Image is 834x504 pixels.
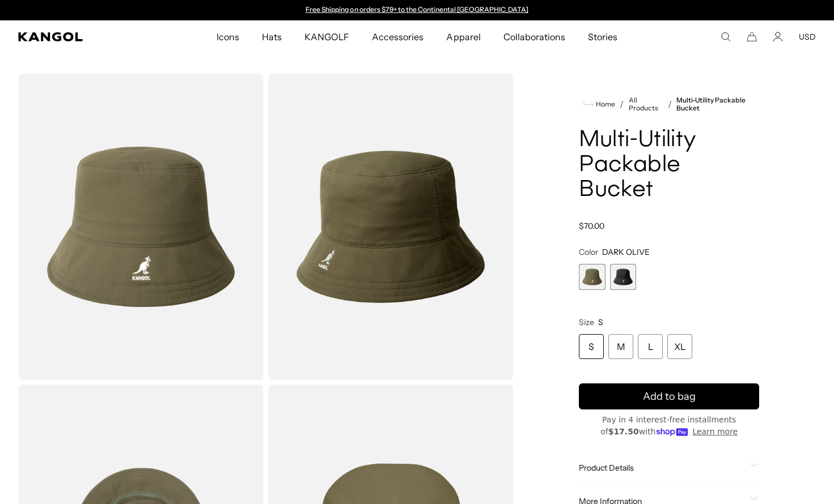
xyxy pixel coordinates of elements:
span: S [598,317,603,327]
button: USD [799,32,816,42]
div: M [608,334,633,359]
span: Product Details [579,463,746,473]
span: Accessories [372,20,424,53]
a: Icons [205,20,251,53]
a: All Products [629,96,663,112]
summary: Search here [721,32,731,42]
a: Stories [577,20,629,53]
label: DARK OLIVE [579,264,605,290]
img: color-dark-olive [18,74,264,380]
a: KANGOLF [293,20,361,53]
li: / [615,97,624,111]
img: color-dark-olive [268,74,514,380]
div: 1 of 2 [579,264,605,290]
button: Cart [747,32,757,42]
span: Color [579,247,598,257]
div: L [638,334,663,359]
button: Add to bag [579,383,759,409]
a: Home [583,99,615,109]
div: 2 of 2 [610,264,636,290]
nav: breadcrumbs [579,96,759,112]
li: / [663,97,672,111]
a: Accessories [361,20,435,53]
span: Collaborations [503,20,565,53]
span: $70.00 [579,221,604,231]
span: Size [579,317,594,327]
span: DARK OLIVE [602,247,650,257]
a: Apparel [435,20,492,53]
h1: Multi-Utility Packable Bucket [579,128,759,203]
a: Collaborations [492,20,577,53]
label: BLACK [610,264,636,290]
div: 1 of 2 [300,6,534,15]
span: Apparel [446,20,480,53]
a: Hats [251,20,293,53]
span: Stories [588,20,617,53]
span: Hats [262,20,282,53]
a: Account [773,32,783,42]
div: S [579,334,604,359]
span: Icons [217,20,239,53]
span: Add to bag [643,389,696,404]
span: Home [594,100,615,108]
a: Kangol [18,32,143,41]
div: XL [667,334,692,359]
a: Free Shipping on orders $79+ to the Continental [GEOGRAPHIC_DATA] [306,5,528,14]
slideshow-component: Announcement bar [300,6,534,15]
a: Multi-Utility Packable Bucket [676,96,759,112]
span: KANGOLF [304,20,349,53]
div: Announcement [300,6,534,15]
